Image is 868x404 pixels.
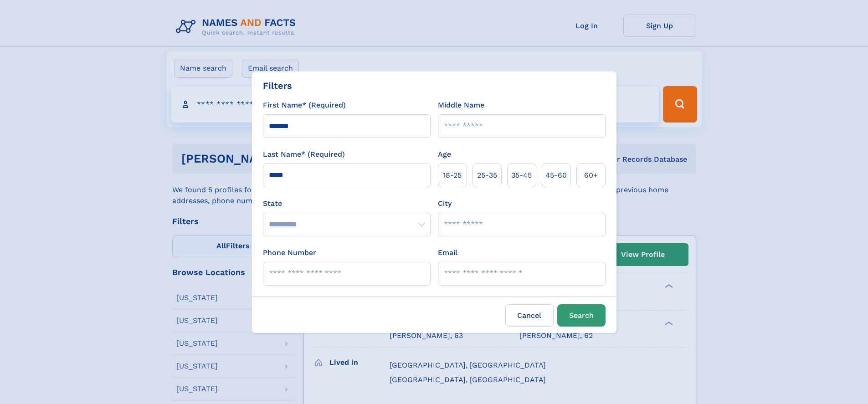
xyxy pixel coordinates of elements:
label: City [438,198,452,209]
label: Middle Name [438,100,484,111]
div: Filters [263,79,292,92]
button: Search [557,304,606,327]
label: State [263,198,431,209]
span: 35‑45 [511,170,532,181]
span: 45‑60 [545,170,567,181]
label: First Name* (Required) [263,100,346,111]
label: Email [438,247,457,258]
label: Phone Number [263,247,316,258]
span: 18‑25 [443,170,462,181]
label: Last Name* (Required) [263,149,345,160]
label: Cancel [505,304,554,327]
span: 25‑35 [477,170,497,181]
label: Age [438,149,451,160]
span: 60+ [584,170,598,181]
